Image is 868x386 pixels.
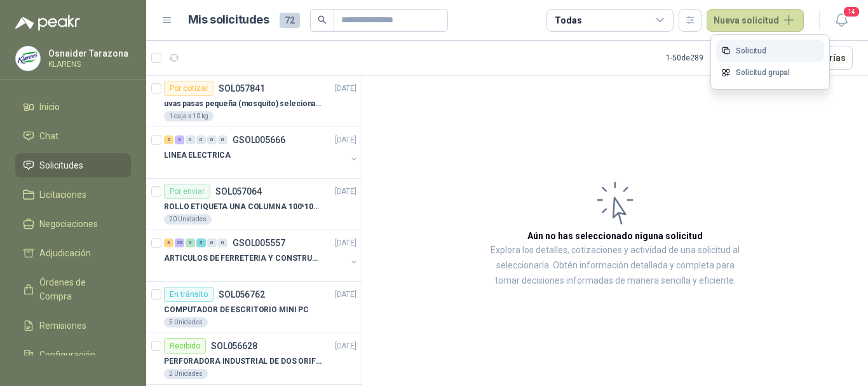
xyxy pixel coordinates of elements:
a: RecibidoSOL056628[DATE] PERFORADORA INDUSTRIAL DE DOS ORIFICIOS2 Unidades [146,333,362,385]
img: Company Logo [16,46,40,71]
p: GSOL005666 [233,135,285,144]
p: [DATE] [335,340,356,352]
span: Inicio [39,100,60,114]
h3: Aún no has seleccionado niguna solicitud [527,229,703,243]
div: 0 [218,238,227,247]
button: 14 [830,9,853,32]
p: COMPUTADOR DE ESCRITORIO MINI PC [164,304,309,316]
span: Configuración [39,348,95,362]
p: [DATE] [335,289,356,301]
a: 2 3 0 0 0 0 GSOL005666[DATE] LINEA ELECTRICA [164,132,359,173]
p: SOL057064 [215,187,262,196]
p: SOL056762 [219,290,265,299]
p: SOL056628 [211,341,257,350]
a: Inicio [15,95,131,119]
p: PERFORADORA INDUSTRIAL DE DOS ORIFICIOS [164,355,322,368]
a: Órdenes de Compra [15,270,131,308]
div: 0 [207,238,217,247]
div: 26 [175,238,184,247]
div: Todas [555,13,581,27]
div: 1 - 50 de 289 [666,48,744,68]
div: 0 [207,135,217,144]
a: Adjudicación [15,241,131,265]
span: search [318,15,327,24]
p: [DATE] [335,237,356,249]
span: 72 [280,13,300,28]
div: 0 [186,135,195,144]
p: Osnaider Tarazona [48,49,128,58]
div: 5 [196,238,206,247]
div: 0 [218,135,227,144]
a: Por cotizarSOL057841[DATE] uvas pasas pequeña (mosquito) selecionada1 caja x 10 kg [146,76,362,127]
div: 20 Unidades [164,214,212,224]
a: Por enviarSOL057064[DATE] ROLLO ETIQUETA UNA COLUMNA 100*100*500un20 Unidades [146,179,362,230]
p: KLARENS [48,60,128,68]
a: Configuración [15,343,131,367]
a: Solicitud [716,40,824,62]
div: 2 [164,135,173,144]
div: 2 Unidades [164,369,208,379]
span: Órdenes de Compra [39,275,119,303]
div: 0 [196,135,206,144]
a: Negociaciones [15,212,131,236]
div: Recibido [164,338,206,354]
p: ROLLO ETIQUETA UNA COLUMNA 100*100*500un [164,201,322,213]
a: Remisiones [15,314,131,338]
p: SOL057841 [219,84,265,93]
div: En tránsito [164,287,214,302]
div: Por enviar [164,184,210,199]
div: Por cotizar [164,81,214,96]
div: 3 [164,238,173,247]
p: GSOL005557 [233,238,285,247]
a: Solicitudes [15,153,131,177]
span: 14 [843,6,860,18]
a: En tránsitoSOL056762[DATE] COMPUTADOR DE ESCRITORIO MINI PC5 Unidades [146,282,362,333]
span: Negociaciones [39,217,98,231]
a: Licitaciones [15,183,131,207]
div: 3 [175,135,184,144]
span: Remisiones [39,319,86,333]
p: Explora los detalles, cotizaciones y actividad de una solicitud al seleccionarla. Obtén informaci... [489,243,741,289]
p: LINEA ELECTRICA [164,149,231,162]
a: 3 26 3 5 0 0 GSOL005557[DATE] ARTICULOS DE FERRETERIA Y CONSTRUCCION EN GENERAL [164,235,359,276]
div: 1 caja x 10 kg [164,111,214,121]
h1: Mis solicitudes [188,11,269,29]
span: Licitaciones [39,188,86,202]
div: 3 [186,238,195,247]
p: uvas pasas pequeña (mosquito) selecionada [164,98,322,110]
p: ARTICULOS DE FERRETERIA Y CONSTRUCCION EN GENERAL [164,252,322,265]
p: [DATE] [335,83,356,95]
a: Solicitud grupal [716,62,824,84]
span: Solicitudes [39,158,83,172]
span: Chat [39,129,58,143]
img: Logo peakr [15,15,80,31]
p: [DATE] [335,134,356,146]
span: Adjudicación [39,246,91,260]
button: Nueva solicitud [707,9,804,32]
p: [DATE] [335,186,356,198]
div: 5 Unidades [164,317,208,327]
a: Chat [15,124,131,148]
